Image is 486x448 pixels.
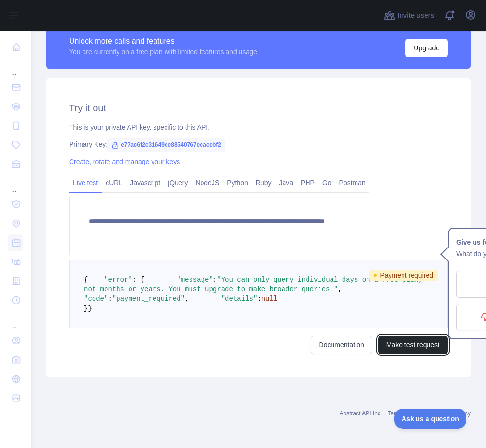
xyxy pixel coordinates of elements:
span: "message" [177,276,213,283]
span: { [84,276,88,283]
span: null [261,295,278,303]
a: PHP [297,175,319,190]
span: "error" [104,276,132,283]
div: Unlock more calls and features [69,35,257,47]
button: Invite users [382,8,436,23]
span: "details" [221,295,258,303]
span: , [338,285,342,293]
a: cURL [102,175,126,190]
span: "code" [84,295,108,303]
span: Invite users [397,10,434,21]
div: You are currently on a free plan with limited features and usage [69,47,257,57]
a: Go [319,175,335,190]
span: Payment required [369,270,438,281]
iframe: Toggle Customer Support [394,409,467,429]
button: Upgrade [405,39,448,57]
a: Terms of service [388,410,429,417]
a: NodeJS [191,175,223,190]
span: : [257,295,261,303]
a: Java [275,175,297,190]
span: } [88,305,92,312]
a: Create, rotate and manage your keys [69,158,180,165]
a: Documentation [311,336,372,354]
span: "payment_required" [112,295,185,303]
span: : [108,295,112,303]
a: Abstract API Inc. [340,410,382,417]
button: Make test request [378,336,448,354]
a: Postman [335,175,369,190]
h2: Try it out [69,101,448,115]
span: : [213,276,217,283]
a: Javascript [126,175,164,190]
span: : { [132,276,144,283]
span: "You can only query individual days on a free plan, not months or years. You must upgrade to make... [84,276,427,293]
span: e77ac6f2c31649ce88540767eeacebf2 [107,138,225,152]
div: ... [8,175,23,194]
a: Live test [69,175,102,190]
span: , [185,295,189,303]
a: Ruby [252,175,275,190]
div: This is your private API key, specific to this API. [69,122,448,132]
div: ... [8,311,23,330]
div: Primary Key: [69,140,448,149]
div: ... [8,58,23,77]
a: Python [223,175,252,190]
span: } [84,305,88,312]
a: jQuery [164,175,191,190]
